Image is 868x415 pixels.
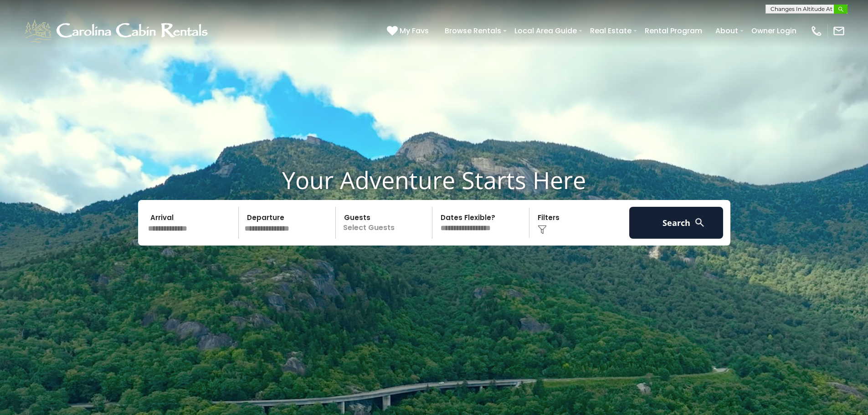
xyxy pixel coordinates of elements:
[23,17,212,45] img: White-1-1-2.png
[629,207,724,239] button: Search
[510,23,581,39] a: Local Area Guide
[640,23,707,39] a: Rental Program
[538,225,547,234] img: filter--v1.png
[694,217,705,228] img: search-regular-white.png
[810,25,823,37] img: phone-regular-white.png
[832,25,845,37] img: mail-regular-white.png
[7,166,861,194] h1: Your Adventure Starts Here
[440,23,506,39] a: Browse Rentals
[747,23,801,39] a: Owner Login
[711,23,743,39] a: About
[400,25,429,36] span: My Favs
[387,25,431,37] a: My Favs
[586,23,636,39] a: Real Estate
[339,207,432,239] p: Select Guests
